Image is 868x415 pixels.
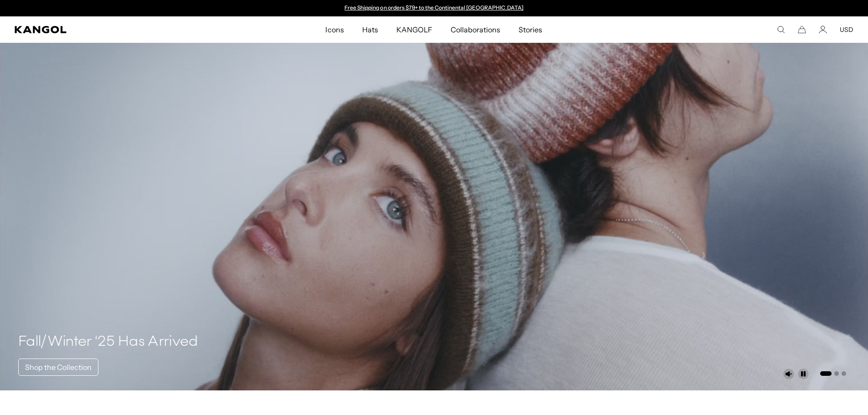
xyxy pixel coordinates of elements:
button: Go to slide 1 [820,371,832,376]
button: Pause [798,369,809,379]
h4: Fall/Winter ‘25 Has Arrived [18,333,198,351]
button: Unmute [783,369,794,379]
a: Icons [316,16,353,43]
a: Account [819,26,827,34]
a: KANGOLF [387,16,442,43]
span: Icons [325,16,344,43]
button: Go to slide 3 [842,371,846,376]
slideshow-component: Announcement bar [340,5,528,12]
a: Free Shipping on orders $79+ to the Continental [GEOGRAPHIC_DATA] [344,4,524,11]
div: 1 of 2 [340,5,528,12]
a: Hats [353,16,387,43]
summary: Search here [777,26,785,34]
button: USD [840,26,853,34]
button: Go to slide 2 [834,371,839,376]
span: KANGOLF [396,16,432,43]
span: Stories [519,16,542,43]
span: Hats [362,16,378,43]
a: Stories [509,16,551,43]
span: Collaborations [451,16,500,43]
a: Shop the Collection [18,359,98,376]
a: Collaborations [442,16,509,43]
button: Cart [798,26,806,34]
div: Announcement [340,5,528,12]
ul: Select a slide to show [819,369,846,377]
a: Kangol [15,26,216,33]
